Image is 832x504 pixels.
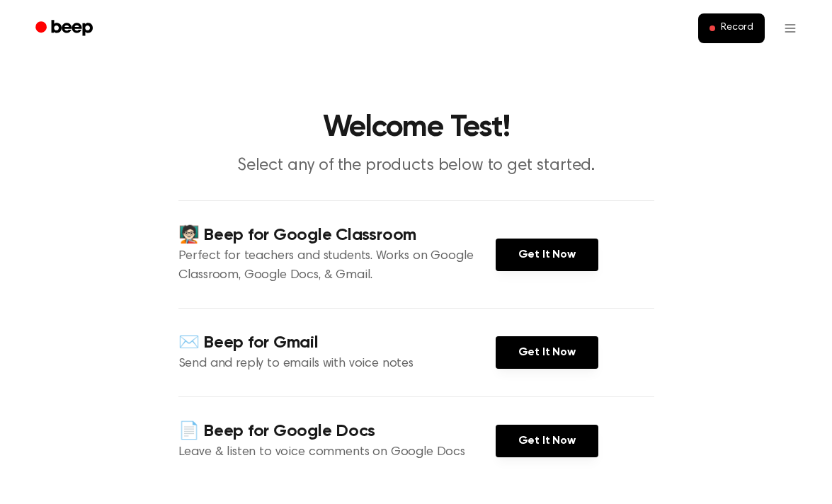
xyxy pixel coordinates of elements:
[25,15,106,42] a: Beep
[698,13,764,43] button: Record
[773,11,807,45] button: Open menu
[178,331,496,355] h4: ✉️ Beep for Gmail
[54,113,779,143] h1: Welcome Test!
[178,224,496,247] h4: 🧑🏻‍🏫 Beep for Google Classroom
[721,22,753,35] span: Record
[178,420,496,443] h4: 📄 Beep for Google Docs
[178,443,496,462] p: Leave & listen to voice comments on Google Docs
[496,425,598,457] a: Get It Now
[178,247,496,285] p: Perfect for teachers and students. Works on Google Classroom, Google Docs, & Gmail.
[496,336,598,369] a: Get It Now
[144,154,688,178] p: Select any of the products below to get started.
[178,355,496,374] p: Send and reply to emails with voice notes
[496,239,598,271] a: Get It Now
